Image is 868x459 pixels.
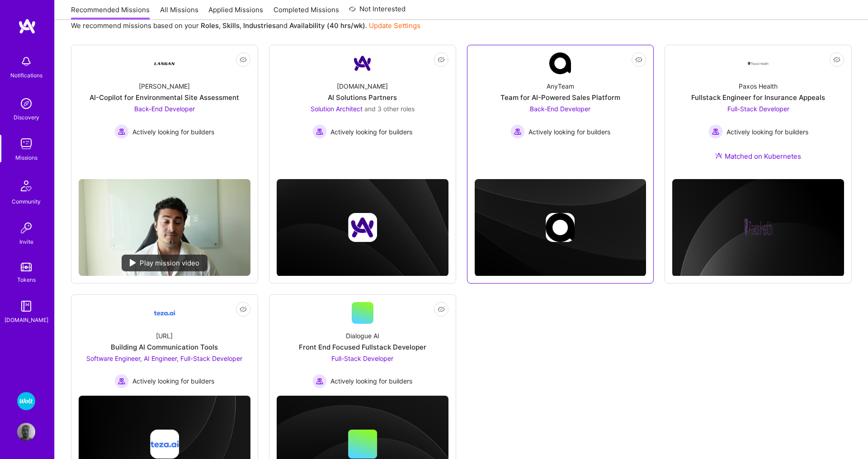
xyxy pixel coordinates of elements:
a: Recommended Missions [71,5,150,20]
img: Company logo [348,213,377,242]
img: Company logo [744,213,773,242]
div: [PERSON_NAME] [139,81,190,91]
div: Paxos Health [739,81,778,91]
i: icon EyeClosed [240,306,247,313]
img: bell [17,52,35,71]
span: Software Engineer, AI Engineer, Full-Stack Developer [86,355,242,362]
img: Actively looking for builders [708,124,723,139]
img: User Avatar [17,423,35,441]
div: Play mission video [122,255,208,271]
img: teamwork [17,135,35,153]
div: Team for AI-Powered Sales Platform [500,93,620,102]
p: We recommend missions based on your , , and . [71,21,420,30]
img: logo [18,18,36,34]
span: Back-End Developer [530,105,590,113]
img: guide book [17,297,35,315]
div: [DOMAIN_NAME] [337,81,388,91]
div: Front End Focused Fullstack Developer [299,342,426,352]
span: Actively looking for builders [726,127,808,137]
img: play [130,259,136,266]
i: icon EyeClosed [438,306,445,313]
div: Tokens [17,275,36,284]
div: AI Solutions Partners [328,93,397,102]
i: icon EyeClosed [240,56,247,63]
img: Company Logo [154,52,175,74]
a: Not Interested [349,4,406,20]
span: Actively looking for builders [330,376,412,386]
img: Community [15,175,37,197]
div: [URL] [156,331,173,341]
div: Fullstack Engineer for Insurance Appeals [691,93,825,102]
img: tokens [21,263,32,271]
img: Actively looking for builders [114,124,129,139]
span: Full-Stack Developer [727,105,789,113]
img: Actively looking for builders [312,124,327,139]
a: Dialogue AIFront End Focused Fullstack DeveloperFull-Stack Developer Actively looking for builder... [277,302,448,388]
div: Notifications [10,71,42,80]
a: Company LogoAnyTeamTeam for AI-Powered Sales PlatformBack-End Developer Actively looking for buil... [475,52,646,161]
div: AI-Copilot for Environmental Site Assessment [90,93,239,102]
div: Building AI Communication Tools [111,342,218,352]
div: Community [12,197,41,206]
a: Wolt - Fintech: Payments Expansion Team [15,392,38,410]
img: Invite [17,219,35,237]
span: Full-Stack Developer [331,355,393,362]
img: Company Logo [352,52,373,74]
img: Company Logo [549,52,571,74]
span: Actively looking for builders [330,127,412,137]
span: Actively looking for builders [528,127,610,137]
a: Company Logo[URL]Building AI Communication ToolsSoftware Engineer, AI Engineer, Full-Stack Develo... [79,302,250,388]
img: cover [277,179,448,276]
img: Company logo [546,213,575,242]
a: All Missions [160,5,198,20]
b: Roles [201,21,219,30]
span: Solution Architect [311,105,363,113]
a: Completed Missions [274,5,339,20]
b: Availability (40 hrs/wk) [289,21,365,30]
span: Actively looking for builders [132,127,214,137]
img: Company logo [150,430,179,459]
span: and 3 other roles [364,105,415,113]
img: Ateam Purple Icon [715,152,722,159]
b: Industries [243,21,276,30]
a: User Avatar [15,423,38,441]
i: icon EyeClosed [635,56,642,63]
div: Missions [15,153,38,162]
img: Actively looking for builders [510,124,525,139]
img: cover [475,179,646,276]
a: Company Logo[DOMAIN_NAME]AI Solutions PartnersSolution Architect and 3 other rolesActively lookin... [277,52,448,161]
i: icon EyeClosed [438,56,445,63]
div: [DOMAIN_NAME] [5,315,48,325]
div: Matched on Kubernetes [715,151,801,161]
img: discovery [17,95,35,113]
img: Company Logo [154,302,175,324]
div: AnyTeam [547,81,574,91]
b: Skills [222,21,240,30]
img: Wolt - Fintech: Payments Expansion Team [17,392,35,410]
a: Company LogoPaxos HealthFullstack Engineer for Insurance AppealsFull-Stack Developer Actively loo... [672,52,844,172]
div: Discovery [14,113,39,122]
div: Invite [19,237,33,246]
img: Company Logo [747,61,769,66]
i: icon EyeClosed [833,56,840,63]
img: Actively looking for builders [114,374,129,388]
span: Actively looking for builders [132,376,214,386]
img: Actively looking for builders [312,374,327,388]
a: Company Logo[PERSON_NAME]AI-Copilot for Environmental Site AssessmentBack-End Developer Actively ... [79,52,250,172]
a: Applied Missions [208,5,263,20]
span: Back-End Developer [134,105,195,113]
div: Dialogue AI [346,331,379,341]
img: No Mission [79,179,250,276]
a: Update Settings [369,21,420,30]
img: cover [672,179,844,276]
